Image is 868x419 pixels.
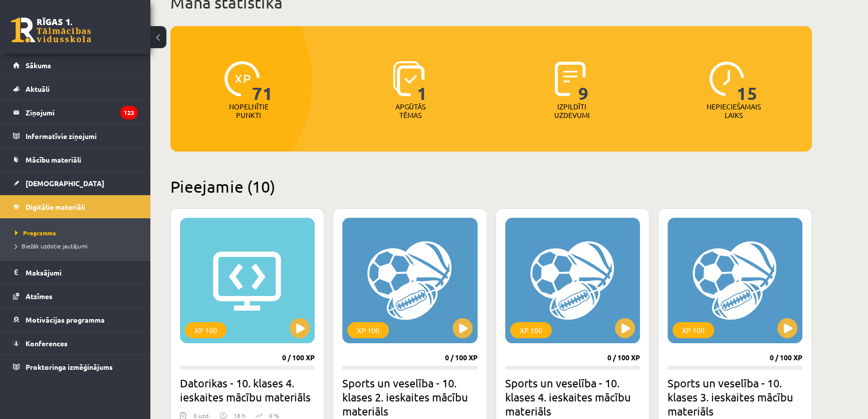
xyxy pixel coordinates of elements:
span: Programma [15,229,56,237]
span: 15 [737,61,758,102]
a: Motivācijas programma [13,308,138,331]
img: icon-completed-tasks-ad58ae20a441b2904462921112bc710f1caf180af7a3daa7317a5a94f2d26646.svg [555,61,586,96]
legend: Informatīvie ziņojumi [26,124,138,148]
img: icon-clock-7be60019b62300814b6bd22b8e044499b485619524d84068768e800edab66f18.svg [709,61,744,96]
span: Proktoringa izmēģinājums [26,362,113,371]
div: XP 100 [673,322,714,338]
a: Proktoringa izmēģinājums [13,355,138,378]
a: Mācību materiāli [13,148,138,171]
i: 123 [120,106,138,119]
a: Aktuāli [13,77,138,100]
legend: Ziņojumi [26,101,138,124]
span: Motivācijas programma [26,315,105,324]
span: Biežāk uzdotie jautājumi [15,242,88,250]
p: Nepieciešamais laiks [707,102,761,119]
span: [DEMOGRAPHIC_DATA] [26,179,104,188]
h2: Datorikas - 10. klases 4. ieskaites mācību materiāls [180,376,315,404]
a: Informatīvie ziņojumi [13,124,138,148]
h2: Sports un veselība - 10. klases 3. ieskaites mācību materiāls [668,376,802,418]
a: Konferences [13,332,138,355]
a: Atzīmes [13,285,138,308]
a: Programma [15,228,140,237]
a: Maksājumi [13,261,138,284]
span: Mācību materiāli [26,155,81,164]
a: Sākums [13,54,138,77]
img: icon-learned-topics-4a711ccc23c960034f471b6e78daf4a3bad4a20eaf4de84257b87e66633f6470.svg [393,61,424,96]
span: Digitālie materiāli [26,202,85,211]
span: 9 [578,61,589,102]
div: XP 100 [347,322,389,338]
legend: Maksājumi [26,261,138,284]
p: Izpildīti uzdevumi [552,102,591,119]
span: Sākums [26,61,51,70]
div: XP 100 [510,322,552,338]
a: Biežāk uzdotie jautājumi [15,241,140,250]
h2: Sports un veselība - 10. klases 4. ieskaites mācību materiāls [505,376,640,418]
p: Nopelnītie punkti [229,102,269,119]
div: XP 100 [185,322,227,338]
p: Apgūtās tēmas [391,102,430,119]
img: icon-xp-0682a9bc20223a9ccc6f5883a126b849a74cddfe5390d2b41b4391c66f2066e7.svg [225,61,260,96]
h2: Pieejamie (10) [170,177,812,196]
span: 1 [417,61,427,102]
a: Ziņojumi123 [13,101,138,124]
span: Konferences [26,339,68,348]
span: Aktuāli [26,84,50,93]
span: Atzīmes [26,292,53,301]
span: 71 [252,61,273,102]
h2: Sports un veselība - 10. klases 2. ieskaites mācību materiāls [342,376,477,418]
a: Digitālie materiāli [13,195,138,218]
a: [DEMOGRAPHIC_DATA] [13,172,138,195]
a: Rīgas 1. Tālmācības vidusskola [11,18,91,43]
